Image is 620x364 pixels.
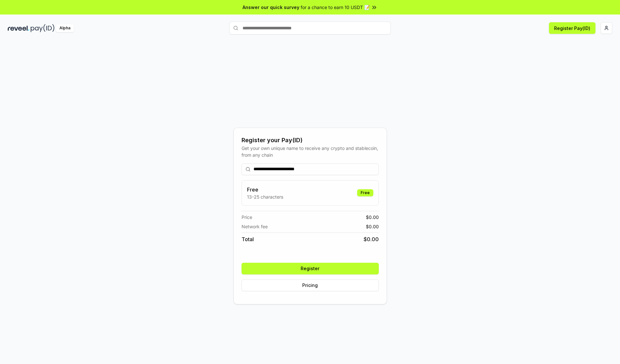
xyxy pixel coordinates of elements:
[242,136,379,145] div: Register your Pay(ID)
[242,280,379,291] button: Pricing
[247,193,283,200] p: 13-25 characters
[357,189,373,196] div: Free
[242,235,254,243] span: Total
[56,24,74,32] div: Alpha
[301,4,370,11] span: for a chance to earn 10 USDT 📝
[31,24,55,32] img: pay_id
[242,223,268,230] span: Network fee
[243,4,299,11] span: Answer our quick survey
[366,223,379,230] span: $ 0.00
[242,145,379,158] div: Get your own unique name to receive any crypto and stablecoin, from any chain
[364,235,379,243] span: $ 0.00
[8,24,29,32] img: reveel_dark
[247,186,283,193] h3: Free
[242,263,379,274] button: Register
[242,214,252,221] span: Price
[549,22,595,34] button: Register Pay(ID)
[366,214,379,221] span: $ 0.00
